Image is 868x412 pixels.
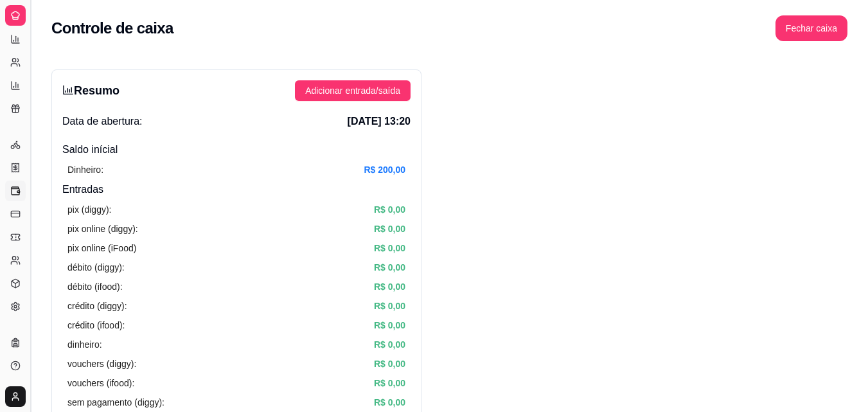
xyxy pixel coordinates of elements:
article: sem pagamento (diggy): [67,395,164,409]
article: crédito (ifood): [67,318,125,332]
article: R$ 0,00 [374,260,405,274]
span: bar-chart [62,84,74,96]
article: R$ 0,00 [374,299,405,313]
button: Fechar caixa [775,15,847,41]
h4: Saldo inícial [62,142,411,157]
article: R$ 0,00 [374,202,405,217]
article: dinheiro: [67,337,102,352]
article: pix online (iFood) [67,241,136,255]
article: débito (diggy): [67,260,125,274]
article: R$ 200,00 [364,163,405,177]
article: R$ 0,00 [374,241,405,255]
h3: Resumo [62,82,120,100]
article: vouchers (diggy): [67,357,136,371]
article: R$ 0,00 [374,280,405,294]
article: pix online (diggy): [67,222,138,236]
article: R$ 0,00 [374,222,405,236]
h2: Controle de caixa [51,18,173,39]
span: Adicionar entrada/saída [305,84,400,98]
h4: Entradas [62,182,411,197]
article: R$ 0,00 [374,395,405,409]
span: [DATE] 13:20 [348,114,411,129]
article: crédito (diggy): [67,299,127,313]
article: débito (ifood): [67,280,123,294]
span: Data de abertura: [62,114,143,129]
article: R$ 0,00 [374,357,405,371]
article: Dinheiro: [67,163,103,177]
article: pix (diggy): [67,202,111,217]
article: R$ 0,00 [374,376,405,390]
article: vouchers (ifood): [67,376,134,390]
button: Adicionar entrada/saída [295,80,411,101]
article: R$ 0,00 [374,318,405,332]
article: R$ 0,00 [374,337,405,352]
